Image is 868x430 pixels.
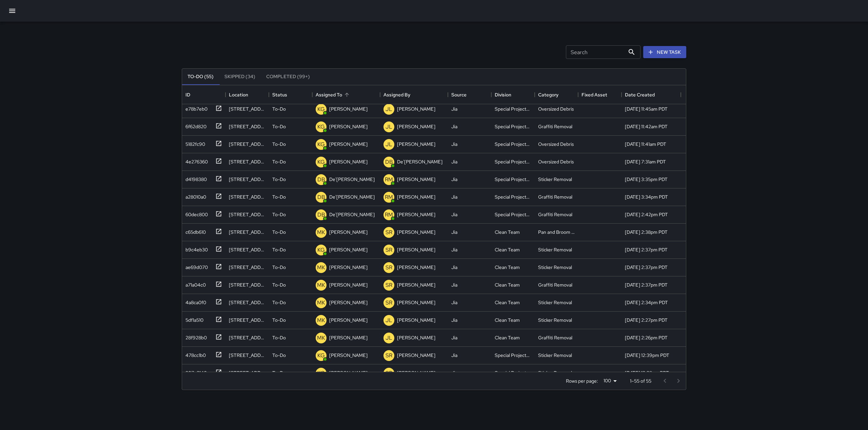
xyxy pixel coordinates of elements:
[385,211,393,219] p: RM
[261,69,315,85] button: Completed (99+)
[625,211,668,218] div: 8/25/2025, 2:42pm PDT
[272,85,287,104] div: Status
[538,334,572,341] div: Graffiti Removal
[183,138,205,148] div: 5182fc90
[625,369,669,376] div: 8/25/2025, 12:38pm PDT
[229,158,265,165] div: 493 Pine Street
[538,369,572,376] div: Sticker Removal
[625,158,666,165] div: 8/26/2025, 7:31am PDT
[495,281,520,288] div: Clean Team
[451,352,457,359] div: Jia
[329,299,368,306] p: [PERSON_NAME]
[495,317,520,323] div: Clean Team
[272,299,286,306] p: To-Do
[317,246,325,254] p: KG
[386,316,392,324] p: JL
[451,334,457,341] div: Jia
[451,264,457,271] div: Jia
[397,211,435,218] p: [PERSON_NAME]
[538,141,574,148] div: Oversized Debris
[219,69,261,85] button: Skipped (34)
[317,105,325,113] p: KG
[229,299,265,306] div: 735 Montgomery Street
[183,103,208,112] div: e78b7eb0
[317,123,325,131] p: KG
[272,246,286,253] p: To-Do
[625,123,668,130] div: 8/26/2025, 11:42am PDT
[495,194,531,200] div: Special Projects Team
[272,352,286,359] p: To-Do
[397,194,435,200] p: [PERSON_NAME]
[386,369,392,377] p: SR
[183,173,207,183] div: d4198380
[625,334,668,341] div: 8/25/2025, 2:26pm PDT
[451,194,457,200] div: Jia
[538,264,572,271] div: Sticker Removal
[329,369,368,376] p: [PERSON_NAME]
[317,193,325,201] p: DB
[386,246,392,254] p: SR
[229,106,265,112] div: 458 Jackson Street
[317,352,325,360] p: KG
[397,123,435,130] p: [PERSON_NAME]
[229,85,248,104] div: Location
[317,334,325,342] p: MK
[183,208,208,218] div: 60dec800
[538,246,572,253] div: Sticker Removal
[272,158,286,165] p: To-Do
[625,176,668,183] div: 8/25/2025, 3:35pm PDT
[229,141,265,148] div: 441 Jackson Street
[397,264,435,271] p: [PERSON_NAME]
[625,194,668,200] div: 8/25/2025, 3:34pm PDT
[625,352,669,359] div: 8/25/2025, 12:39pm PDT
[495,334,520,341] div: Clean Team
[451,158,457,165] div: Jia
[397,299,435,306] p: [PERSON_NAME]
[272,194,286,200] p: To-Do
[272,229,286,235] p: To-Do
[643,46,686,59] button: New Task
[317,176,325,184] p: DB
[625,299,668,306] div: 8/25/2025, 2:34pm PDT
[229,123,265,130] div: 425 Jackson Street
[397,369,435,376] p: [PERSON_NAME]
[495,158,531,165] div: Special Projects Team
[538,299,572,306] div: Sticker Removal
[329,123,368,130] p: [PERSON_NAME]
[451,85,467,104] div: Source
[183,349,206,359] div: 478cc1b0
[386,299,392,307] p: SR
[495,211,531,218] div: Special Projects Team
[397,281,435,288] p: [PERSON_NAME]
[601,376,619,386] div: 100
[495,264,520,271] div: Clean Team
[397,352,435,359] p: [PERSON_NAME]
[317,158,325,166] p: KG
[397,229,435,235] p: [PERSON_NAME]
[317,369,325,377] p: KG
[329,106,368,112] p: [PERSON_NAME]
[329,211,375,218] p: De'[PERSON_NAME]
[272,106,286,112] p: To-Do
[386,228,392,236] p: SR
[538,281,572,288] div: Graffiti Removal
[495,369,531,376] div: Special Projects Team
[397,317,435,323] p: [PERSON_NAME]
[385,158,393,166] p: DB
[317,316,325,324] p: MK
[625,264,668,271] div: 8/25/2025, 2:37pm PDT
[272,317,286,323] p: To-Do
[329,141,368,148] p: [PERSON_NAME]
[329,352,368,359] p: [PERSON_NAME]
[495,176,531,183] div: Special Projects Team
[451,246,457,253] div: Jia
[183,191,206,200] div: a28010a0
[229,317,265,323] div: 417 Montgomery Street
[625,229,668,235] div: 8/25/2025, 2:38pm PDT
[538,85,558,104] div: Category
[229,281,265,288] div: 822 Montgomery Street
[495,85,511,104] div: Division
[272,141,286,148] p: To-Do
[397,106,435,112] p: [PERSON_NAME]
[229,194,265,200] div: 149 Montgomery Street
